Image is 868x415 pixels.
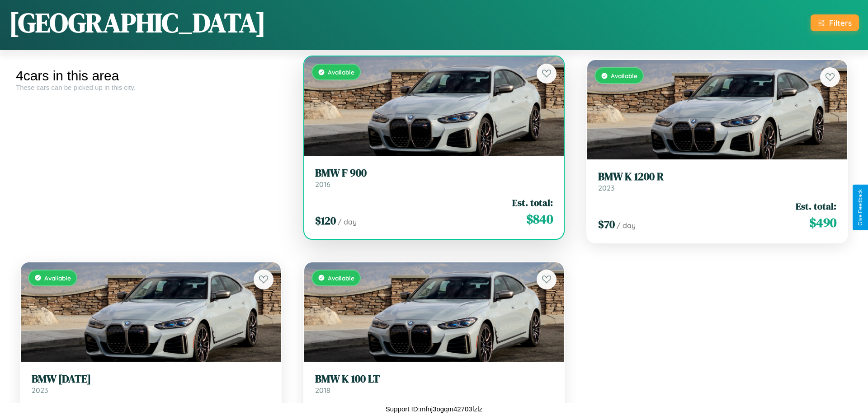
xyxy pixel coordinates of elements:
span: Est. total: [796,200,836,213]
a: BMW K 1200 R2023 [598,170,836,192]
span: 2023 [32,386,48,395]
span: $ 120 [315,213,336,228]
p: Support ID: mfnj3ogqm42703fzlz [386,403,482,415]
span: Available [328,274,354,282]
span: $ 70 [598,217,615,232]
span: Est. total: [229,402,270,415]
span: Available [611,72,637,79]
span: / day [338,217,357,226]
a: BMW F 9002016 [315,167,553,189]
span: 2023 [598,183,614,192]
div: These cars can be picked up in this city. [16,84,286,91]
h3: BMW F 900 [315,167,553,180]
a: BMW K 100 LT2018 [315,373,553,395]
div: 4 cars in this area [16,68,286,84]
span: $ 490 [809,214,836,232]
div: Give Feedback [857,189,863,226]
span: / day [617,221,636,230]
h3: BMW K 1200 R [598,170,836,183]
h1: [GEOGRAPHIC_DATA] [9,4,266,41]
span: $ 840 [526,210,553,228]
h3: BMW K 100 LT [315,373,553,386]
span: Est. total: [512,196,553,209]
span: 2016 [315,180,330,189]
span: Available [328,68,354,76]
div: Filters [829,18,852,28]
span: 2018 [315,386,330,395]
h3: BMW [DATE] [32,373,270,386]
span: Available [44,274,71,282]
span: Est. total: [512,402,553,415]
a: BMW [DATE]2023 [32,373,270,395]
button: Filters [811,14,859,31]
